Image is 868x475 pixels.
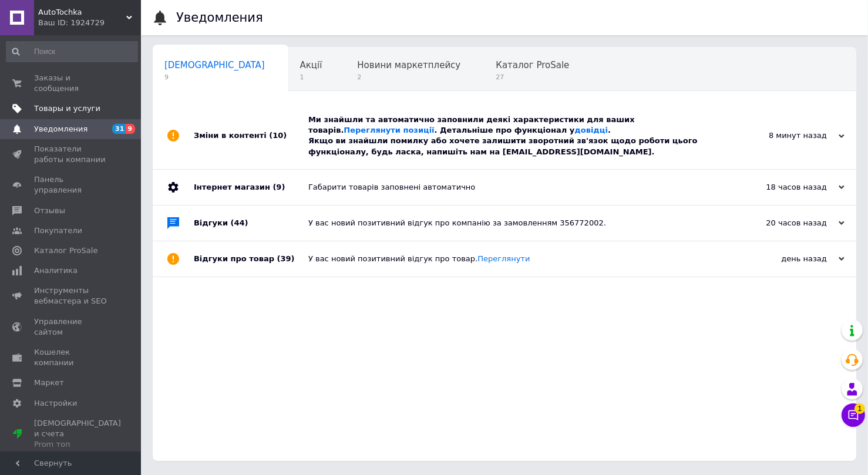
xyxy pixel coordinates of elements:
span: AutoTochka [38,7,126,18]
a: Переглянути позиції [344,126,434,134]
span: (39) [277,254,295,263]
div: 18 часов назад [727,182,845,193]
span: 9 [164,73,265,82]
div: У вас новий позитивний відгук про товар. [308,254,727,264]
div: Prom топ [34,439,121,450]
span: Покупатели [34,225,82,236]
span: Новини маркетплейсу [357,60,460,70]
a: Переглянути [477,254,530,263]
span: Панель управления [34,174,109,196]
span: Аналитика [34,265,78,276]
span: 31 [112,124,126,134]
input: Поиск [6,41,138,62]
div: 8 минут назад [727,130,845,141]
span: [DEMOGRAPHIC_DATA] и счета [34,418,121,450]
span: 27 [496,73,569,82]
span: Управление сайтом [34,316,109,338]
div: Габарити товарів заповнені автоматично [308,182,727,193]
div: Відгуки про товар [194,241,308,277]
span: 1 [854,403,865,414]
span: Товары и услуги [34,103,100,114]
div: Ми знайшли та автоматично заповнили деякі характеристики для ваших товарів. . Детальніше про функ... [308,114,727,157]
div: Зміни в контенті [194,103,308,169]
a: довідці [574,126,608,134]
span: (44) [231,218,248,227]
span: Инструменты вебмастера и SEO [34,285,109,306]
span: (9) [272,183,285,191]
span: Каталог ProSale [496,60,569,70]
div: Інтернет магазин [194,170,308,205]
span: 2 [357,73,460,82]
span: Каталог ProSale [34,245,97,256]
div: У вас новий позитивний відгук про компанію за замовленням 356772002. [308,218,727,228]
div: день назад [727,254,845,264]
button: Чат с покупателем1 [842,403,865,427]
div: Ваш ID: 1924729 [38,18,141,28]
span: Показатели работы компании [34,144,109,165]
span: 9 [126,124,135,134]
span: Маркет [34,378,64,388]
span: [DEMOGRAPHIC_DATA] [164,60,265,70]
span: Кошелек компании [34,347,109,368]
div: 20 часов назад [727,218,845,228]
span: Отзывы [34,206,65,216]
span: Акції [300,60,322,70]
span: Настройки [34,398,77,409]
span: (10) [269,131,287,140]
span: Заказы и сообщения [34,73,109,94]
div: Відгуки [194,206,308,241]
h1: Уведомления [176,11,263,25]
span: Уведомления [34,124,88,134]
span: 1 [300,73,322,82]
